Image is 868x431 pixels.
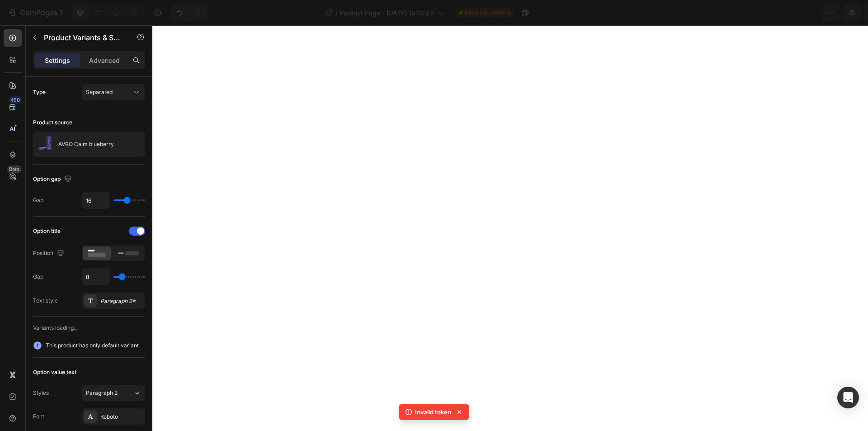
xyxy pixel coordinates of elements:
iframe: To enrich screen reader interactions, please activate Accessibility in Grammarly extension settings [152,25,868,431]
span: Product Page - [DATE] 19:13:22 [340,8,434,18]
p: AVRO Calm blueberry [58,141,114,147]
span: Separated [86,89,113,95]
div: Position [33,247,66,260]
div: Option value text [33,368,76,376]
span: 1 product assigned [692,8,750,18]
span: / [335,8,338,18]
input: Auto [82,269,109,285]
span: Need republishing [465,9,511,17]
button: Paragraph 2 [82,385,145,401]
span: This product has only default variant [46,341,139,350]
button: Publish [808,4,846,22]
div: Gap [33,273,43,281]
button: Save [774,4,804,22]
div: Variants loading... [33,324,145,332]
p: Product Variants & Swatches [44,32,121,43]
div: Font [33,412,44,421]
div: Beta [7,166,22,173]
div: Publish [816,8,838,18]
div: Styles [33,389,49,397]
div: Option gap [33,173,73,185]
div: Roboto [100,413,143,421]
div: Type [33,88,46,96]
img: product feature img [37,135,55,153]
button: 1 product assigned [684,4,771,22]
div: Open Intercom Messenger [837,387,859,408]
p: 7 [59,7,63,18]
input: Auto [82,192,109,208]
p: Advanced [89,56,120,65]
button: 7 [4,4,67,22]
span: Save [782,9,797,17]
div: Paragraph 2* [100,297,143,305]
div: Option title [33,227,61,235]
p: Settings [45,56,70,65]
div: Product source [33,118,72,127]
div: 450 [9,96,22,104]
span: Paragraph 2 [86,389,118,397]
div: Text style [33,297,58,305]
button: Separated [82,84,145,100]
div: Undo/Redo [170,4,207,22]
p: Invalid token [415,407,451,417]
div: Gap [33,196,43,204]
